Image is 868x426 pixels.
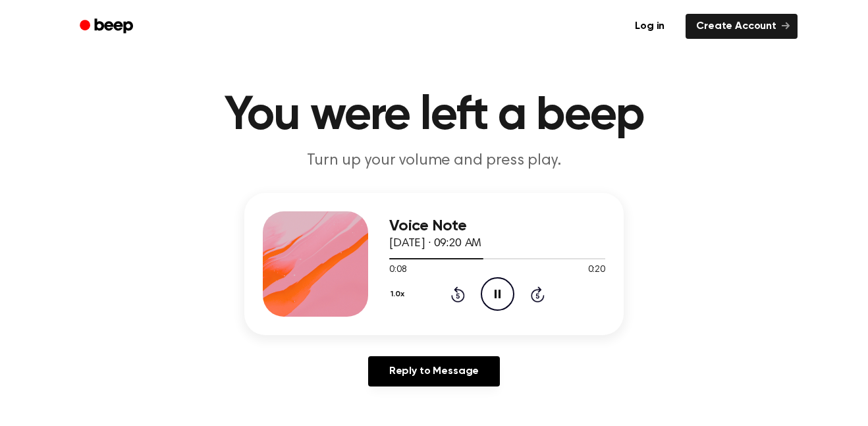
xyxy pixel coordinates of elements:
[389,217,605,235] h3: Voice Note
[622,11,678,41] a: Log in
[97,92,771,140] h1: You were left a beep
[70,14,145,40] a: Beep
[588,263,605,277] span: 0:20
[389,283,409,306] button: 1.0x
[389,238,481,250] span: [DATE] · 09:20 AM
[181,150,687,172] p: Turn up your volume and press play.
[686,14,798,39] a: Create Account
[368,356,500,386] a: Reply to Message
[389,263,406,277] span: 0:08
